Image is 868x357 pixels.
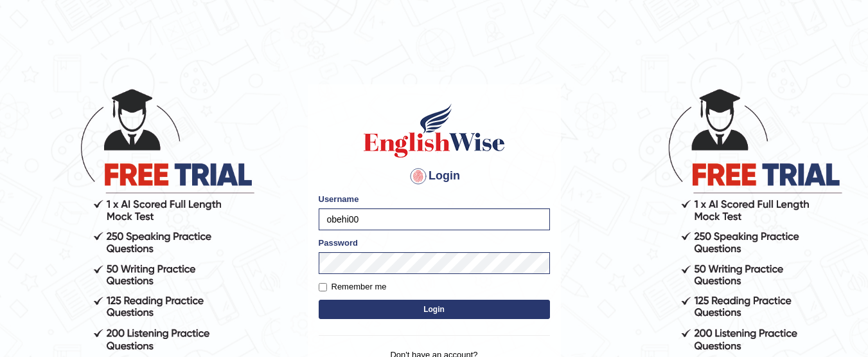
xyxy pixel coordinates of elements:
label: Password [319,237,358,249]
button: Login [319,300,550,319]
label: Remember me [319,280,387,293]
img: Logo of English Wise sign in for intelligent practice with AI [361,102,508,160]
label: Username [319,193,359,205]
input: Remember me [319,283,327,291]
h4: Login [319,166,550,187]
